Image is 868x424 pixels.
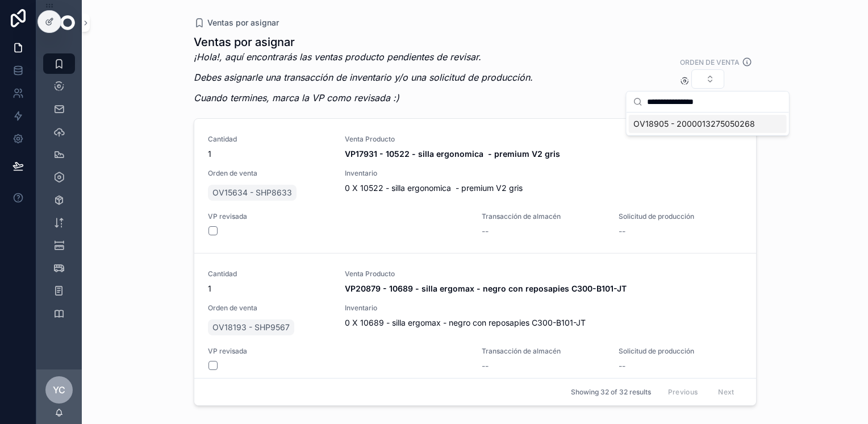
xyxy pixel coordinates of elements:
span: 0 X 10689 - silla ergomax - negro con reposapies C300-B101-JT [345,317,742,329]
span: Orden de venta [208,304,331,313]
span: OV18905 - 2000013275050268 [633,118,755,130]
div: scrollable content [36,45,82,339]
strong: VP17931 - 10522 - silla ergonomica - premium V2 gris [345,149,560,159]
span: Orden de venta [208,169,331,178]
a: OV15634 - SHP8633 [208,185,297,201]
span: Transacción de almacén [482,212,605,221]
span: -- [619,360,625,372]
span: Inventario [345,169,742,178]
span: -- [482,360,489,372]
em: Debes asignarle una transacción de inventario y/o una solicitud de producción. [194,72,533,83]
span: 1 [208,148,331,160]
span: OV15634 - SHP8633 [212,187,292,198]
strong: VP20879 - 10689 - silla ergomax - negro con reposapies C300-B101-JT [345,284,627,293]
span: YC [53,383,65,397]
em: ¡Hola!, aquí encontrarás las ventas producto pendientes de revisar. [194,51,481,63]
span: -- [619,226,625,237]
span: Ventas por asignar [207,17,279,28]
h1: Ventas por asignar [194,34,533,50]
label: Orden de venta [680,57,740,67]
span: Showing 32 of 32 results [571,388,651,397]
button: Select Button [691,69,724,89]
span: Cantidad [208,135,331,144]
span: OV18193 - SHP9567 [212,322,290,333]
span: Venta Producto [345,269,742,278]
span: VP revisada [208,212,469,221]
em: Cuando termines, marca la VP como revisada :) [194,92,399,103]
span: Solicitud de producción [619,347,742,356]
span: Solicitud de producción [619,212,742,221]
span: Venta Producto [345,135,742,144]
span: Inventario [345,304,742,313]
div: Suggestions [627,113,789,135]
span: Cantidad [208,269,331,278]
span: -- [482,226,489,237]
span: Transacción de almacén [482,347,605,356]
span: 0 X 10522 - silla ergonomica - premium V2 gris [345,182,742,194]
span: VP revisada [208,347,469,356]
a: Ventas por asignar [194,17,279,28]
span: 1 [208,283,331,294]
a: OV18193 - SHP9567 [208,319,294,335]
